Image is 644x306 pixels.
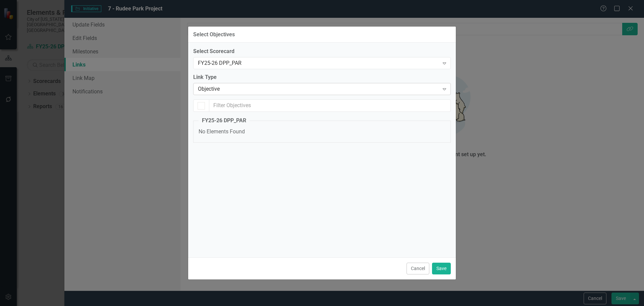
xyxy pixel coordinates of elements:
label: Select Scorecard [193,48,451,55]
div: FY25-26 DPP_PAR [198,59,439,67]
div: Objective [198,85,439,93]
button: Cancel [407,263,429,274]
button: Save [432,263,451,274]
input: Filter Objectives [209,99,451,112]
div: Select Objectives [193,32,235,38]
label: Link Type [193,74,451,81]
span: No Elements Found [199,128,245,135]
legend: FY25-26 DPP_PAR [199,117,250,125]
